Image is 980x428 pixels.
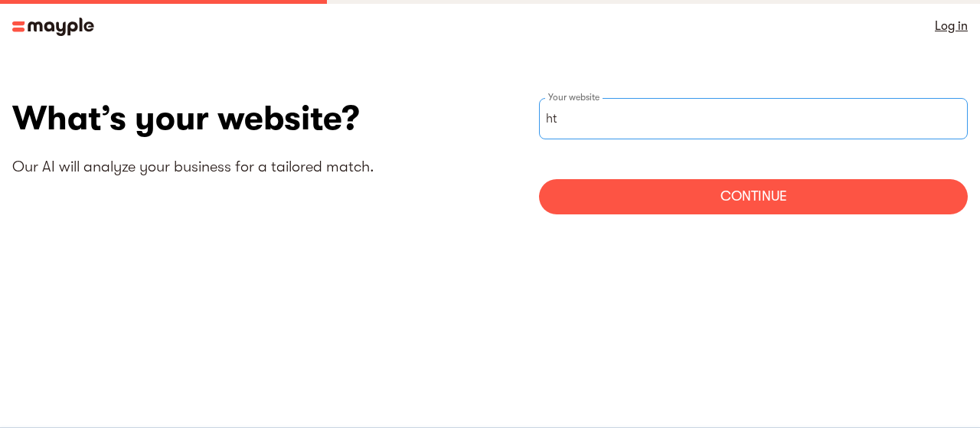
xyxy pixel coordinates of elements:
[545,91,603,103] label: Your website
[12,98,490,139] h1: What’s your website?
[539,98,968,214] form: websiteStep
[935,15,968,37] a: Log in
[12,157,490,177] p: Our AI will analyze your business for a tailored match.
[704,250,980,428] iframe: Chat Widget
